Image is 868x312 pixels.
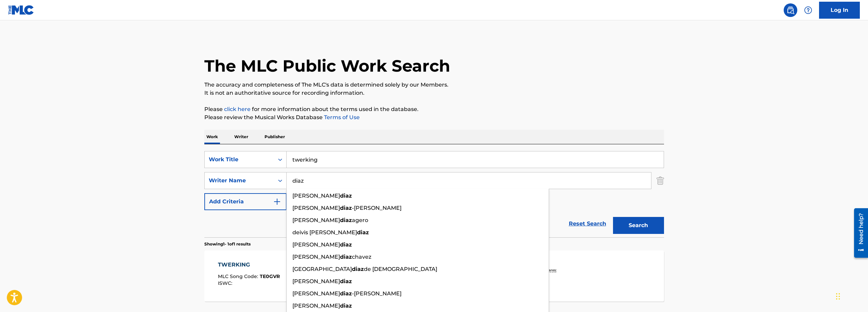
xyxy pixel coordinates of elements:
[352,205,402,211] span: -[PERSON_NAME]
[232,130,250,144] p: Writer
[204,56,450,76] h1: The MLC Public Work Search
[849,206,868,260] iframe: Resource Center
[340,290,352,297] strong: diaz
[364,266,437,272] span: de [DEMOGRAPHIC_DATA]
[340,205,352,211] strong: diaz
[273,198,281,206] img: 9d2ae6d4665cec9f34b9.svg
[292,229,357,236] span: deivis [PERSON_NAME]
[292,217,340,223] span: [PERSON_NAME]
[292,290,340,297] span: [PERSON_NAME]
[292,278,340,285] span: [PERSON_NAME]
[292,241,340,248] span: [PERSON_NAME]
[819,2,860,19] a: Log In
[340,241,352,248] strong: diaz
[292,192,340,199] span: [PERSON_NAME]
[204,151,664,237] form: Search Form
[340,192,352,199] strong: diaz
[292,254,340,260] span: [PERSON_NAME]
[204,89,664,97] p: It is not an authoritative source for recording information.
[204,130,220,144] p: Work
[292,205,340,211] span: [PERSON_NAME]
[218,280,234,286] span: ISWC :
[292,266,352,272] span: [GEOGRAPHIC_DATA]
[801,3,815,17] div: Help
[657,172,664,189] img: Delete Criterion
[323,114,360,121] a: Terms of Use
[565,216,610,231] a: Reset Search
[340,302,352,309] strong: diaz
[262,130,287,144] p: Publisher
[786,6,795,14] img: search
[784,3,797,17] a: Public Search
[352,254,371,260] span: chavez
[209,177,270,185] div: Writer Name
[204,113,664,122] p: Please review the Musical Works Database
[834,279,868,312] iframe: Chat Widget
[218,261,280,269] div: TWERKING
[340,217,352,223] strong: diaz
[204,193,287,210] button: Add Criteria
[218,273,260,279] span: MLC Song Code :
[224,106,251,112] a: click here
[8,5,34,15] img: MLC Logo
[352,266,364,272] strong: diaz
[340,278,352,285] strong: diaz
[204,105,664,113] p: Please for more information about the terms used in the database.
[340,254,352,260] strong: diaz
[204,81,664,89] p: The accuracy and completeness of The MLC's data is determined solely by our Members.
[836,286,840,307] div: Drag
[804,6,812,14] img: help
[357,229,369,236] strong: diaz
[292,302,340,309] span: [PERSON_NAME]
[204,241,251,247] p: Showing 1 - 1 of 1 results
[352,290,402,297] span: -[PERSON_NAME]
[613,217,664,234] button: Search
[352,217,368,223] span: agero
[209,155,270,164] div: Work Title
[260,273,280,279] span: TE0GVR
[204,251,664,301] a: TWERKINGMLC Song Code:TE0GVRISWC:Writers (5)[PERSON_NAME] DE [PERSON_NAME] [PERSON_NAME] [PERSON_...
